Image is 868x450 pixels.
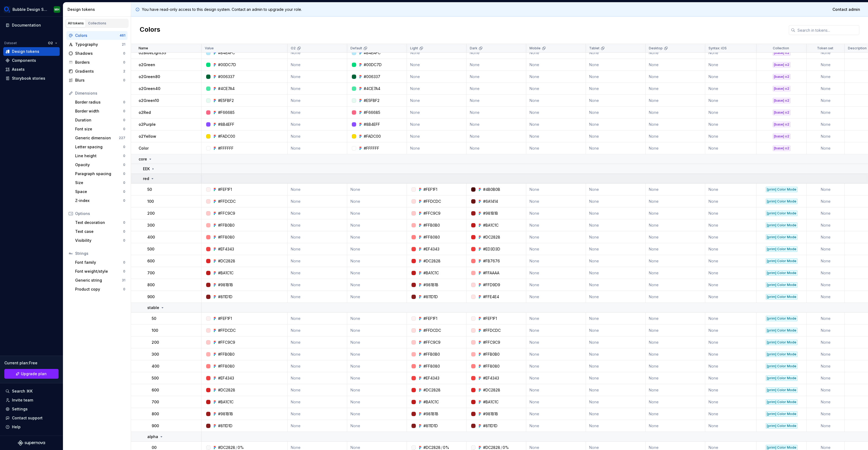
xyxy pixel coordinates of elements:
div: #F66685 [218,110,235,115]
div: Assets [12,67,25,72]
a: Generic string31 [73,276,127,285]
div: #6A1414 [483,199,498,204]
td: None [407,142,467,154]
div: Design tokens [68,7,129,12]
td: None [467,83,526,95]
td: None [526,207,586,219]
td: None [807,130,845,142]
div: #FADC00 [218,134,235,139]
div: 0 [123,181,125,185]
td: None [807,207,845,219]
div: 0 [123,260,125,265]
div: #FF8080 [423,234,440,240]
td: None [347,207,407,219]
a: Settings [3,405,60,413]
a: Visibility0 [73,236,127,245]
div: Gradients [75,69,123,74]
td: None [646,118,705,130]
div: Colors [75,33,120,38]
div: 0 [123,163,125,167]
div: Visibility [75,238,123,243]
td: None [586,231,646,243]
div: #00DC7D [218,62,236,67]
a: Generic dimension227 [73,134,127,142]
div: 0 [123,189,125,194]
div: Options [75,211,125,216]
td: None [586,184,646,195]
button: Bubble Design SystemMH [1,4,62,15]
td: None [705,130,757,142]
td: None [586,207,646,219]
td: None [705,184,757,195]
div: #B4EAFC [364,50,381,56]
div: #B4EAFC [218,50,235,56]
td: None [705,219,757,231]
td: None [646,231,705,243]
p: You have read-only access to this design system. Contact an admin to upgrade your role. [142,7,302,12]
td: None [526,95,586,107]
div: #E5FBF2 [364,98,379,103]
td: None [705,107,757,118]
td: None [586,59,646,71]
td: None [586,83,646,95]
td: None [407,71,467,83]
div: 0 [123,109,125,113]
div: [base] o2 [773,146,790,151]
a: Font size0 [73,125,127,133]
div: #FFFFFF [218,146,234,151]
div: Blurs [75,78,123,83]
div: Components [12,58,36,63]
td: None [526,47,586,59]
div: [base] o2 [773,50,790,56]
div: #FFDCDC [423,199,441,204]
td: None [586,107,646,118]
td: None [407,130,467,142]
a: Supernova Logo [18,440,45,446]
div: [base] o2 [773,62,790,67]
div: Font weight/style [75,269,123,274]
p: Token set [817,46,833,50]
td: None [288,219,347,231]
td: None [407,59,467,71]
a: Shadows0 [66,49,127,58]
div: Product copy [75,287,123,292]
div: Text decoration [75,220,123,225]
div: 2 [123,69,125,73]
td: None [646,184,705,195]
div: 461 [120,33,125,38]
td: None [646,95,705,107]
td: None [526,130,586,142]
div: [prim] Color Mode [766,211,797,216]
td: None [705,83,757,95]
div: Paragraph spacing [75,171,123,176]
p: o2Purple [139,122,156,127]
div: [prim] Color Mode [766,187,797,192]
td: None [526,231,586,243]
td: None [467,59,526,71]
div: Border width [75,108,123,114]
span: O2 [48,41,53,45]
td: None [526,219,586,231]
td: None [288,195,347,207]
button: Upgrade plan [4,369,59,379]
div: Settings [12,406,28,412]
a: Product copy0 [73,285,127,294]
td: None [288,231,347,243]
div: [base] o2 [773,134,790,139]
p: o2Green10 [139,98,159,103]
div: Borders [75,60,123,65]
p: 100 [147,199,154,204]
td: None [586,71,646,83]
a: Space0 [73,187,127,196]
div: Collections [88,21,106,25]
td: None [288,71,347,83]
div: 0 [123,100,125,104]
div: 0 [123,78,125,82]
td: None [288,107,347,118]
td: None [288,95,347,107]
td: None [807,118,845,130]
td: None [526,107,586,118]
td: None [807,231,845,243]
td: None [586,130,646,142]
td: None [407,107,467,118]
